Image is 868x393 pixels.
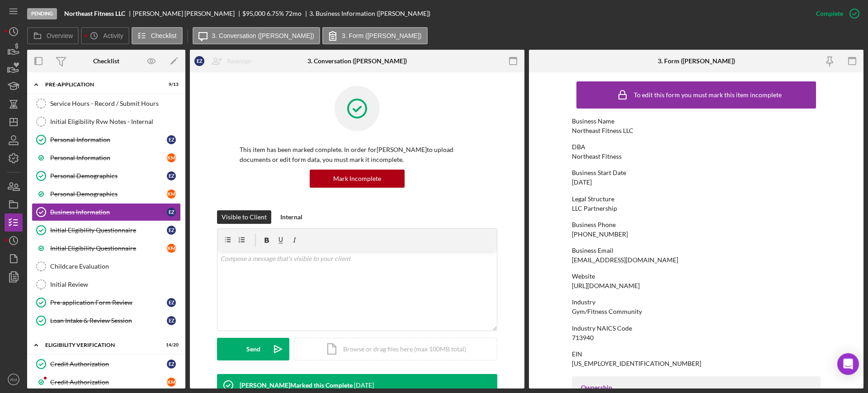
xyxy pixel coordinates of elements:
[50,379,167,386] div: Credit Authorization
[167,189,176,199] div: K M
[50,208,167,216] div: Business Information
[50,172,167,180] div: Personal Demographics
[309,10,430,17] div: 3. Business Information ([PERSON_NAME])
[50,245,167,252] div: Initial Eligibility Questionnaire
[50,317,167,324] div: Loan Intake & Review Session
[167,316,176,325] div: E Z
[167,298,176,307] div: E Z
[64,10,125,17] b: Northeast Fitness LLC
[50,227,167,234] div: Initial Eligibility Questionnaire
[240,382,353,389] div: [PERSON_NAME] Marked this Complete
[32,373,181,391] a: Credit AuthorizationKM
[276,210,307,224] button: Internal
[167,226,176,235] div: E Z
[167,360,176,369] div: E Z
[572,308,642,315] div: Gym/Fitness Community
[50,136,167,143] div: Personal Information
[32,239,181,257] a: Initial Eligibility QuestionnaireKM
[47,32,73,39] label: Overview
[572,298,821,306] div: Industry
[634,91,782,99] div: To edit this form you must mark this item incomplete
[32,149,181,167] a: Personal InformationKM
[81,27,129,44] button: Activity
[45,342,156,348] div: Eligibility Verification
[50,154,167,161] div: Personal Information
[32,221,181,239] a: Initial Eligibility QuestionnaireEZ
[103,32,123,39] label: Activity
[581,384,811,391] div: Ownership
[32,312,181,330] a: Loan Intake & Review SessionEZ
[217,210,271,224] button: Visible to Client
[27,8,57,19] div: Pending
[193,27,320,44] button: 3. Conversation ([PERSON_NAME])
[50,263,180,270] div: Childcare Evaluation
[342,32,422,39] label: 3. Form ([PERSON_NAME])
[572,118,821,125] div: Business Name
[816,5,843,23] div: Complete
[572,179,592,186] div: [DATE]
[45,82,156,87] div: Pre-Application
[310,170,405,188] button: Mark Incomplete
[572,334,594,341] div: 713940
[212,32,314,39] label: 3. Conversation ([PERSON_NAME])
[32,355,181,373] a: Credit AuthorizationEZ
[354,382,374,389] time: 2025-07-11 14:34
[32,185,181,203] a: Personal DemographicsKM
[307,57,407,65] div: 3. Conversation ([PERSON_NAME])
[837,353,859,375] div: Open Intercom Messenger
[222,210,267,224] div: Visible to Client
[27,27,79,44] button: Overview
[50,118,180,125] div: Initial Eligibility Rvw Notes - Internal
[267,10,284,17] div: 6.75 %
[572,195,821,203] div: Legal Structure
[50,100,180,107] div: Service Hours - Record / Submit Hours
[151,32,177,39] label: Checklist
[572,169,821,176] div: Business Start Date
[190,52,260,70] button: EZReassign
[133,10,242,17] div: [PERSON_NAME] [PERSON_NAME]
[162,82,179,87] div: 9 / 13
[227,52,251,70] div: Reassign
[50,281,180,288] div: Initial Review
[572,256,678,264] div: [EMAIL_ADDRESS][DOMAIN_NAME]
[5,370,23,388] button: RM
[572,282,640,289] div: [URL][DOMAIN_NAME]
[167,378,176,387] div: K M
[572,153,622,160] div: Northeast Fitness
[572,325,821,332] div: Industry NAICS Code
[167,171,176,180] div: E Z
[572,221,821,228] div: Business Phone
[32,294,181,312] a: Pre-application Form ReviewEZ
[572,127,633,134] div: Northeast Fitness LLC
[333,170,381,188] div: Mark Incomplete
[32,203,181,221] a: Business InformationEZ
[246,338,260,360] div: Send
[194,56,204,66] div: E Z
[10,377,17,382] text: RM
[572,205,617,212] div: LLC Partnership
[32,275,181,294] a: Initial Review
[572,350,821,358] div: EIN
[32,167,181,185] a: Personal DemographicsEZ
[132,27,183,44] button: Checklist
[240,145,475,165] p: This item has been marked complete. In order for [PERSON_NAME] to upload documents or edit form d...
[572,247,821,254] div: Business Email
[162,342,179,348] div: 14 / 20
[32,131,181,149] a: Personal InformationEZ
[322,27,428,44] button: 3. Form ([PERSON_NAME])
[572,231,628,238] div: [PHONE_NUMBER]
[167,135,176,144] div: E Z
[167,153,176,162] div: K M
[658,57,735,65] div: 3. Form ([PERSON_NAME])
[32,95,181,113] a: Service Hours - Record / Submit Hours
[572,273,821,280] div: Website
[807,5,863,23] button: Complete
[50,299,167,306] div: Pre-application Form Review
[242,10,265,17] div: $95,000
[32,257,181,275] a: Childcare Evaluation
[572,143,821,151] div: DBA
[50,360,167,368] div: Credit Authorization
[32,113,181,131] a: Initial Eligibility Rvw Notes - Internal
[50,190,167,198] div: Personal Demographics
[93,57,119,65] div: Checklist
